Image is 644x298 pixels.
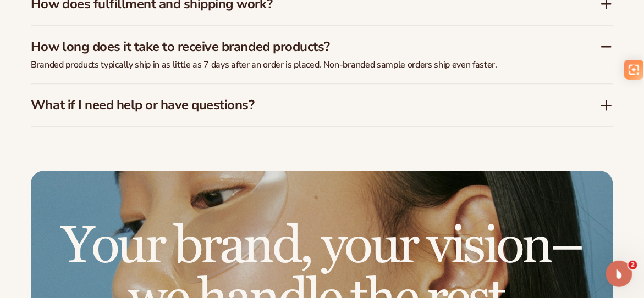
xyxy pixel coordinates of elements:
span: 2 [629,261,637,269]
p: Branded products typically ship in as little as 7 days after an order is placed. Non-branded samp... [31,59,581,71]
h3: What if I need help or have questions? [31,97,567,113]
iframe: Intercom live chat [606,261,632,287]
h3: How long does it take to receive branded products? [31,39,567,55]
